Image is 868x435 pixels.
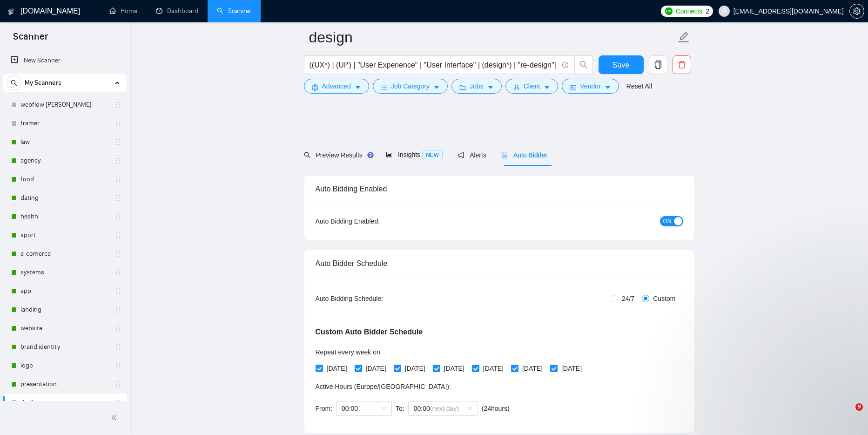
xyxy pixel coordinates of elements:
[20,151,109,170] a: agency
[6,30,55,49] span: Scanner
[20,282,109,300] a: app
[562,79,619,94] button: idcardVendorcaret-down
[373,79,448,94] button: barsJob Categorycaret-down
[20,394,109,412] a: design
[673,61,691,69] span: delete
[678,31,690,43] span: edit
[849,4,864,19] button: setting
[109,7,137,15] a: homeHome
[114,325,122,332] span: holder
[487,84,494,91] span: caret-down
[676,6,704,16] span: Connects:
[20,245,109,263] a: e-comerce
[20,319,109,338] a: website
[11,51,119,70] a: New Scanner
[217,7,251,15] a: searchScanner
[20,356,109,375] a: logo
[470,81,484,91] span: Jobs
[580,81,600,91] span: Vendor
[505,79,558,94] button: userClientcaret-down
[114,120,122,127] span: holder
[309,26,676,49] input: Scanner name...
[451,79,502,94] button: folderJobscaret-down
[114,157,122,164] span: holder
[433,84,440,91] span: caret-down
[575,61,592,69] span: search
[114,269,122,276] span: holder
[7,80,21,86] span: search
[25,74,61,92] span: My Scanners
[114,250,122,258] span: holder
[20,95,109,114] a: webflow [PERSON_NAME]
[114,194,122,202] span: holder
[20,207,109,226] a: health
[649,61,667,69] span: copy
[20,170,109,189] a: food
[665,7,673,15] img: upwork-logo.png
[156,7,198,15] a: dashboardDashboard
[20,338,109,356] a: brand identity
[649,55,667,74] button: copy
[114,176,122,183] span: holder
[673,55,691,74] button: delete
[562,62,568,68] span: info-circle
[524,81,540,91] span: Client
[626,81,652,91] a: Reset All
[114,362,122,369] span: holder
[114,306,122,313] span: holder
[20,263,109,282] a: systems
[20,189,109,207] a: dating
[706,6,709,16] span: 2
[599,55,644,74] button: Save
[114,287,122,295] span: holder
[20,114,109,133] a: framer
[513,84,520,91] span: user
[3,51,127,70] li: New Scanner
[570,84,576,91] span: idcard
[381,84,387,91] span: bars
[114,381,122,388] span: holder
[836,403,859,426] iframe: Intercom live chat
[459,84,466,91] span: folder
[304,79,369,94] button: settingAdvancedcaret-down
[114,138,122,146] span: holder
[20,300,109,319] a: landing
[114,213,122,220] span: holder
[310,59,558,71] input: Search Freelance Jobs...
[850,7,864,15] span: setting
[612,59,629,71] span: Save
[391,81,430,91] span: Job Category
[20,375,109,394] a: presentation
[20,133,109,151] a: law
[114,399,122,407] span: holder
[7,75,21,90] button: search
[849,7,864,15] a: setting
[8,4,14,19] img: logo
[544,84,550,91] span: caret-down
[312,84,318,91] span: setting
[574,55,593,74] button: search
[322,81,351,91] span: Advanced
[355,84,361,91] span: caret-down
[114,101,122,109] span: holder
[20,226,109,245] a: sport
[605,84,611,91] span: caret-down
[111,413,120,422] span: double-left
[855,403,863,411] span: 9
[114,343,122,351] span: holder
[721,8,727,14] span: user
[114,231,122,239] span: holder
